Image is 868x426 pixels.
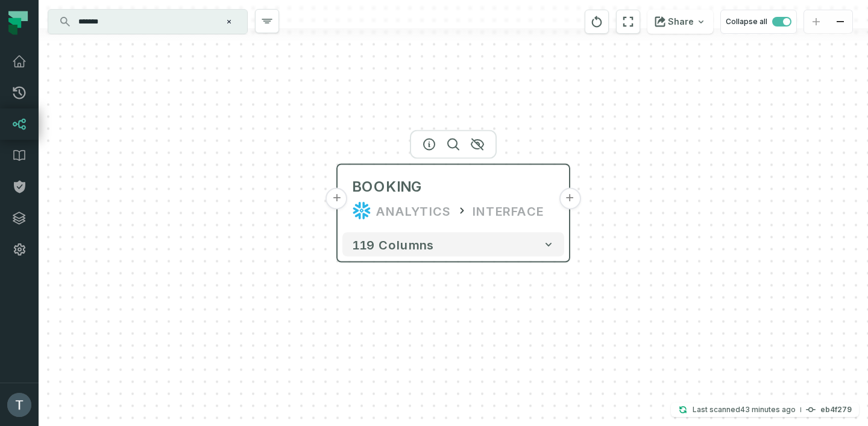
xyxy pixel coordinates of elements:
p: Last scanned [693,404,796,416]
div: INTERFACE [473,201,544,221]
button: Last scanned[DATE] 13:24:07eb4f279 [671,403,859,417]
button: + [559,188,580,210]
button: Clear search query [223,16,235,28]
span: 119 columns [352,237,434,252]
button: Collapse all [720,10,797,34]
button: + [326,188,348,210]
h4: eb4f279 [820,406,852,413]
img: avatar of Taher Hekmatfar [7,393,31,417]
div: ANALYTICS [376,201,451,221]
relative-time: Sep 15, 2025, 1:24 PM GMT+2 [740,405,796,414]
div: BOOKING [352,177,422,196]
button: zoom out [828,10,852,34]
button: Share [647,10,713,34]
